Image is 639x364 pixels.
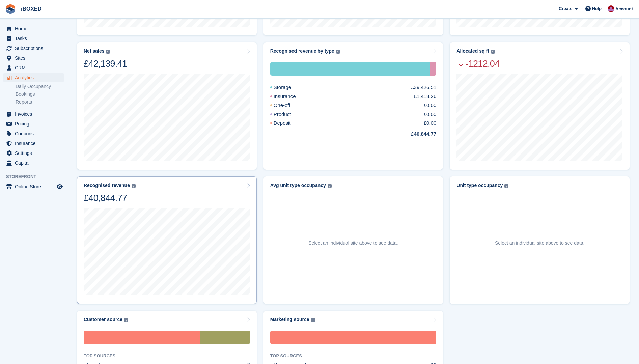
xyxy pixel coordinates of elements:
a: Preview store [56,183,64,191]
div: Net sales [84,48,104,54]
span: Coupons [15,129,55,138]
div: Unit type interest [200,331,250,344]
div: Deposit [270,119,307,127]
a: menu [3,109,64,119]
div: Marketing source [270,317,309,323]
a: menu [3,139,64,148]
a: menu [3,44,64,53]
img: icon-info-grey-7440780725fd019a000dd9b08b2336e03edf1995a4989e88bcd33f0948082b44.svg [132,184,136,188]
div: One-off [270,102,307,109]
div: £40,844.77 [395,130,436,138]
a: menu [3,53,64,63]
span: Settings [15,148,55,158]
div: £40,844.77 [84,192,136,204]
div: £1,418.26 [414,93,437,101]
span: Insurance [15,139,55,148]
a: Bookings [16,91,64,97]
div: Storage [270,84,308,91]
div: £42,139.41 [84,58,127,69]
img: icon-info-grey-7440780725fd019a000dd9b08b2336e03edf1995a4989e88bcd33f0948082b44.svg [124,318,128,322]
img: icon-info-grey-7440780725fd019a000dd9b08b2336e03edf1995a4989e88bcd33f0948082b44.svg [328,184,332,188]
div: Storage [270,62,431,76]
span: Home [15,24,55,33]
a: menu [3,34,64,43]
div: £39,426.51 [411,84,436,91]
span: Invoices [15,109,55,119]
span: Help [592,5,602,12]
span: CRM [15,63,55,73]
div: £0.00 [424,102,437,109]
a: menu [3,148,64,158]
img: Amanda Forder [608,5,614,12]
a: menu [3,73,64,82]
img: icon-info-grey-7440780725fd019a000dd9b08b2336e03edf1995a4989e88bcd33f0948082b44.svg [491,50,495,54]
div: Uncategorised [270,331,437,344]
span: Storefront [6,173,67,180]
span: Online Store [15,182,55,191]
img: icon-info-grey-7440780725fd019a000dd9b08b2336e03edf1995a4989e88bcd33f0948082b44.svg [311,318,315,322]
div: TOP SOURCES [84,352,250,359]
span: -1212.04 [456,58,499,69]
a: menu [3,129,64,138]
p: Select an individual site above to see data. [308,240,398,247]
div: Avg unit type occupancy [270,183,326,188]
a: menu [3,24,64,33]
img: icon-info-grey-7440780725fd019a000dd9b08b2336e03edf1995a4989e88bcd33f0948082b44.svg [504,184,508,188]
div: Recognised revenue [84,183,130,188]
span: Tasks [15,34,55,43]
div: Uncategorised [84,331,200,344]
span: Create [559,5,572,12]
div: TOP SOURCES [270,352,437,359]
img: icon-info-grey-7440780725fd019a000dd9b08b2336e03edf1995a4989e88bcd33f0948082b44.svg [106,50,110,54]
span: Sites [15,53,55,63]
div: Insurance [270,93,312,101]
div: £0.00 [424,119,437,127]
a: menu [3,63,64,73]
a: menu [3,158,64,168]
a: Reports [16,99,64,105]
div: Unit type occupancy [456,183,503,188]
a: iBOXED [18,3,44,15]
div: Product [270,111,307,118]
a: Daily Occupancy [16,83,64,90]
span: Account [615,6,633,12]
img: stora-icon-8386f47178a22dfd0bd8f6a31ec36ba5ce8667c1dd55bd0f319d3a0aa187defe.svg [5,4,16,14]
a: menu [3,182,64,191]
span: Capital [15,158,55,168]
div: Recognised revenue by type [270,48,334,54]
img: icon-info-grey-7440780725fd019a000dd9b08b2336e03edf1995a4989e88bcd33f0948082b44.svg [336,50,340,54]
a: menu [3,119,64,129]
span: Pricing [15,119,55,129]
div: £0.00 [424,111,437,118]
p: Select an individual site above to see data. [495,240,584,247]
span: Analytics [15,73,55,82]
div: Allocated sq ft [456,48,489,54]
span: Subscriptions [15,44,55,53]
div: Customer source [84,317,122,323]
div: Insurance [430,62,436,76]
